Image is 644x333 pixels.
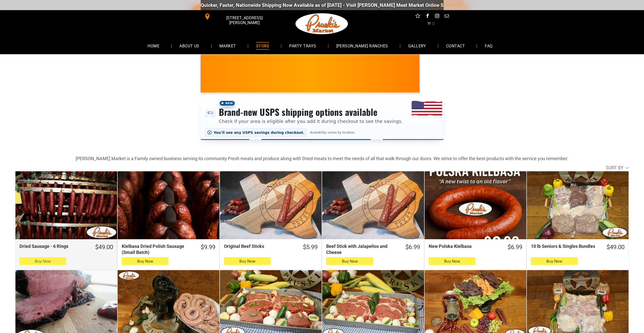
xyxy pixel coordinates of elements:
[607,243,625,251] div: $49.00
[19,243,86,249] div: Dried Sausage - 6 Rings
[531,243,597,249] div: 10 lb Seniors & Singles Bundles
[326,257,373,265] button: Buy Now
[239,259,255,264] span: Buy Now
[118,243,219,255] a: $9.99Kielbasa Dried Polish Sausage (Small Batch)
[122,243,191,255] div: Kielbasa Dried Polish Sausage (Small Batch)
[248,39,277,52] a: STORE
[405,243,420,251] div: $6.99
[527,171,629,239] a: 10 lb Seniors &amp; Singles Bundles
[418,77,517,85] span: [PERSON_NAME] MARKET
[322,243,424,255] a: $6.99Beef Stick with Jalapeños and Cheese
[414,13,421,21] a: Social network
[76,156,568,161] strong: [PERSON_NAME] Market is a Family owned business serving its community Fresh meats and produce alo...
[199,2,506,8] div: Quicker, Faster, Nationwide Shipping Now Available as of [DATE] - Visit [PERSON_NAME] Meat Market...
[224,243,294,249] div: Original Beef Sticks
[546,259,562,264] span: Buy Now
[424,13,431,21] a: facebook
[309,131,356,134] span: Availability varies by location.
[401,39,434,52] a: GALLERY
[15,243,117,251] a: $49.00Dried Sausage - 6 Rings
[434,13,440,21] a: instagram
[432,21,435,26] span: 0
[212,13,277,28] span: [STREET_ADDRESS][PERSON_NAME]
[122,257,169,265] button: Buy Now
[201,97,444,140] div: Shipping options announcement
[444,259,460,264] span: Buy Now
[172,39,207,52] a: ABOUT US
[219,106,403,118] h3: Brand-new USPS shipping options available
[35,259,51,264] span: Buy Now
[425,243,526,251] a: $6.99New Polska Kielbasa
[303,243,318,251] div: $5.99
[531,257,578,265] button: Buy Now
[508,243,522,251] div: $6.99
[219,118,403,125] p: Check if your area is eligible after you add it during checkout to see the savings.
[282,39,324,52] a: PARTY TRAYS
[220,171,322,239] a: Original Beef Sticks
[527,243,629,251] a: $49.0010 lb Seniors & Singles Bundles
[140,39,167,52] a: HOME
[201,13,278,21] a: [STREET_ADDRESS][PERSON_NAME]
[15,171,117,239] a: Dried Sausage - 6 Rings
[95,243,113,251] div: $49.00
[224,257,271,265] button: Buy Now
[295,10,349,38] img: Pruski-s+Market+HQ+Logo2-1920w.png
[19,257,66,265] button: Buy Now
[212,39,244,52] a: MARKET
[220,243,322,251] a: $5.99Original Beef Sticks
[214,131,305,135] span: You’ll see any USPS savings during checkout.
[219,100,236,106] span: New
[118,171,219,239] a: Kielbasa Dried Polish Sausage (Small Batch)
[425,171,526,239] a: New Polska Kielbasa
[429,243,498,249] div: New Polska Kielbasa
[322,171,424,239] a: Beef Stick with Jalapeños and Cheese
[443,13,450,21] a: email
[477,39,500,52] a: FAQ
[329,39,396,52] a: [PERSON_NAME] RANCHES
[326,243,396,255] div: Beef Stick with Jalapeños and Cheese
[137,259,153,264] span: Buy Now
[439,39,472,52] a: CONTACT
[342,259,358,264] span: Buy Now
[201,243,215,251] div: $9.99
[429,257,475,265] button: Buy Now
